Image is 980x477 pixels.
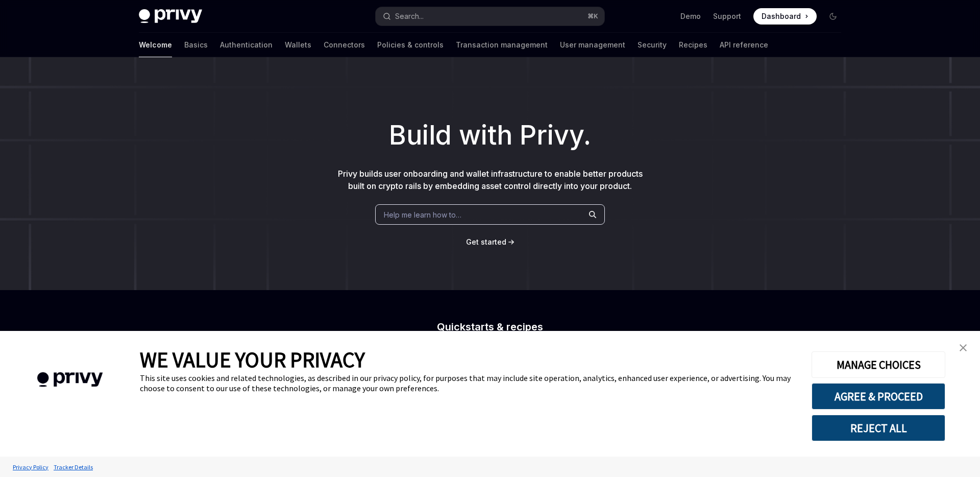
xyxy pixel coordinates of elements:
[140,346,365,373] span: WE VALUE YOUR PRIVACY
[395,10,424,22] div: Search...
[812,383,945,410] button: AGREE & PROCEED
[384,209,461,220] span: Help me learn how to…
[139,33,172,57] a: Welcome
[825,8,841,25] button: Toggle dark mode
[310,322,670,332] h2: Quickstarts & recipes
[953,338,973,358] a: close banner
[377,33,444,57] a: Policies & controls
[324,33,365,57] a: Connectors
[753,8,817,25] a: Dashboard
[456,33,548,57] a: Transaction management
[720,33,768,57] a: API reference
[587,12,598,20] span: ⌘ K
[10,458,51,476] a: Privacy Policy
[679,33,707,57] a: Recipes
[139,9,202,23] img: dark logo
[140,373,796,393] div: This site uses cookies and related technologies, as described in our privacy policy, for purposes...
[638,33,667,57] a: Security
[466,237,506,246] span: Get started
[713,11,741,21] a: Support
[184,33,208,57] a: Basics
[220,33,273,57] a: Authentication
[680,11,701,21] a: Demo
[15,357,125,402] img: company logo
[560,33,625,57] a: User management
[466,237,506,247] a: Get started
[51,458,95,476] a: Tracker Details
[762,11,801,21] span: Dashboard
[285,33,311,57] a: Wallets
[812,415,945,441] button: REJECT ALL
[338,169,643,191] span: Privy builds user onboarding and wallet infrastructure to enable better products built on crypto ...
[376,7,604,26] button: Search...⌘K
[16,115,964,155] h1: Build with Privy.
[812,351,945,378] button: MANAGE CHOICES
[960,344,967,351] img: close banner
